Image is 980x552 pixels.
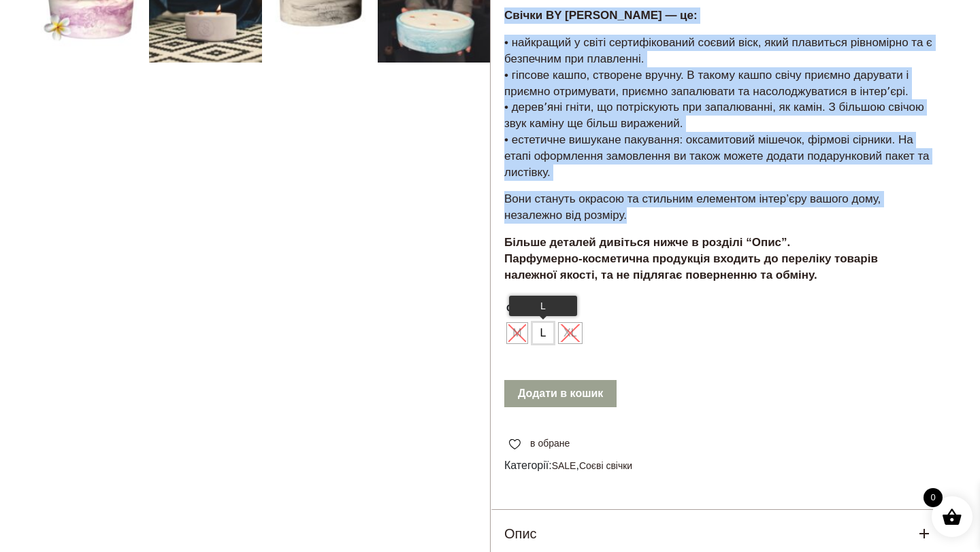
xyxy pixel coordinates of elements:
strong: Парфумерно-косметична продукція входить до переліку товарів належної якості, та не підлягає повер... [504,252,878,281]
span: L [534,322,552,344]
button: Додати в кошик [504,380,617,407]
span: Категорії: , [504,458,932,474]
a: в обране [504,436,574,451]
li: L [533,323,553,343]
a: Соєві свічки [579,460,632,471]
span: в обране [530,436,570,451]
strong: Більше деталей дивіться нижче в розділі “Опис”. [504,236,790,249]
p: • найкращий у світі сертифікований соєвий віск, який плавиться рівномірно та є безпечним при плав... [504,35,932,180]
h5: Опис [504,523,537,544]
label: Оберіть об'єм: [506,297,576,319]
img: unfavourite.svg [509,439,521,450]
span: 0 [924,488,943,507]
a: SALE [552,460,576,471]
strong: Свічки BY [PERSON_NAME] — це: [504,9,698,22]
ul: Оберіть об'єм: [504,320,616,346]
p: Вони стануть окрасою та стильним елементом інтер’єру вашого дому, незалежно від розміру. [504,191,932,224]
